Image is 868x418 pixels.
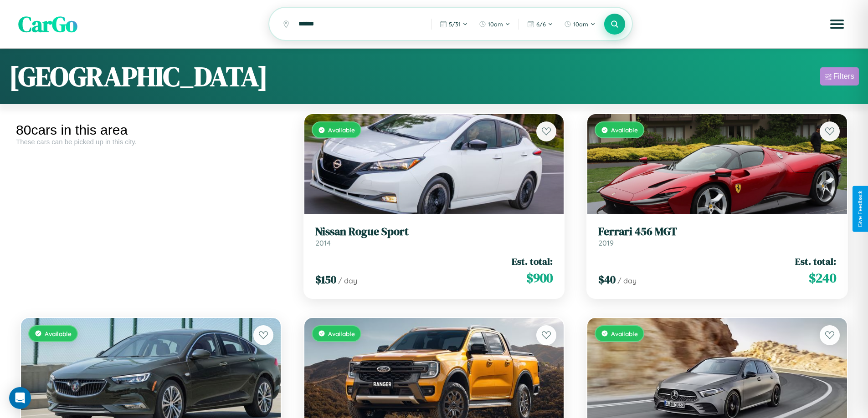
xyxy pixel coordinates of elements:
[315,225,553,238] h3: Nissan Rogue Sport
[338,276,357,285] span: / day
[611,330,638,337] span: Available
[809,269,836,287] span: $ 240
[598,225,836,238] h3: Ferrari 456 MGT
[598,225,836,247] a: Ferrari 456 MGT2019
[488,20,503,28] span: 10am
[824,11,850,37] button: Open menu
[16,122,286,138] div: 80 cars in this area
[328,126,355,134] span: Available
[328,330,355,337] span: Available
[16,138,286,146] div: These cars can be picked up in this city.
[449,20,461,28] span: 5 / 31
[315,238,331,247] span: 2014
[857,191,863,227] div: Give Feedback
[820,67,859,86] button: Filters
[523,17,558,31] button: 6/6
[795,255,836,268] span: Est. total:
[598,272,616,287] span: $ 40
[315,225,553,247] a: Nissan Rogue Sport2014
[435,17,473,31] button: 5/31
[598,238,614,247] span: 2019
[560,17,600,31] button: 10am
[526,269,553,287] span: $ 900
[9,387,31,409] div: Open Intercom Messenger
[18,9,77,39] span: CarGo
[833,72,854,81] div: Filters
[45,330,72,337] span: Available
[474,17,515,31] button: 10am
[9,58,268,95] h1: [GEOGRAPHIC_DATA]
[536,20,546,28] span: 6 / 6
[573,20,588,28] span: 10am
[315,272,336,287] span: $ 150
[512,255,553,268] span: Est. total:
[611,126,638,134] span: Available
[617,276,637,285] span: / day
